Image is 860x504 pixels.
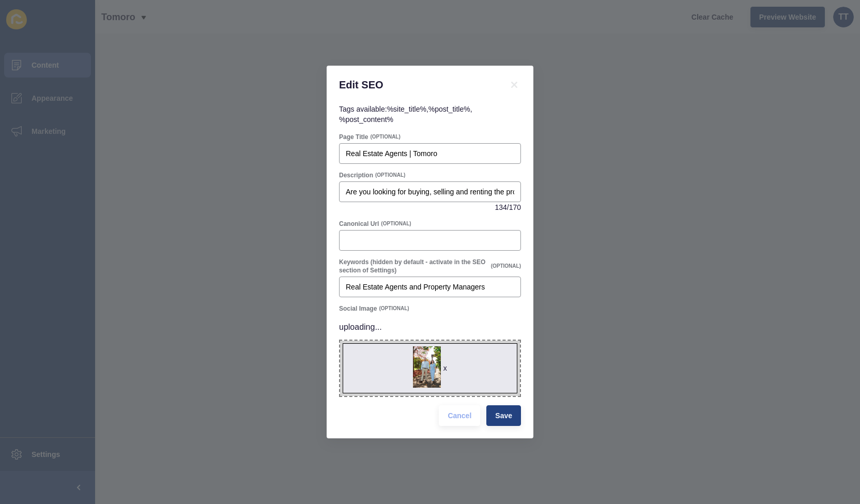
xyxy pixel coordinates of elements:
code: %post_title% [428,105,470,113]
span: 134 [495,202,506,212]
span: Cancel [448,410,471,421]
span: Save [495,410,512,421]
span: (OPTIONAL) [491,263,521,270]
p: uploading... [339,315,521,340]
code: %post_content% [339,115,393,124]
span: (OPTIONAL) [375,172,405,179]
div: x [443,363,447,373]
label: Page Title [339,133,368,141]
span: Tags available: , , [339,105,472,124]
label: Canonical Url [339,220,379,228]
span: / [507,202,509,212]
span: (OPTIONAL) [381,220,411,227]
code: %site_title% [387,105,426,113]
label: Social Image [339,304,377,313]
label: Keywords (hidden by default - activate in the SEO section of Settings) [339,258,489,274]
span: (OPTIONAL) [370,133,400,141]
span: (OPTIONAL) [379,305,409,312]
span: 170 [509,202,521,212]
button: Save [486,405,521,426]
label: Description [339,171,373,179]
button: Cancel [439,405,480,426]
h1: Edit SEO [339,78,495,91]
